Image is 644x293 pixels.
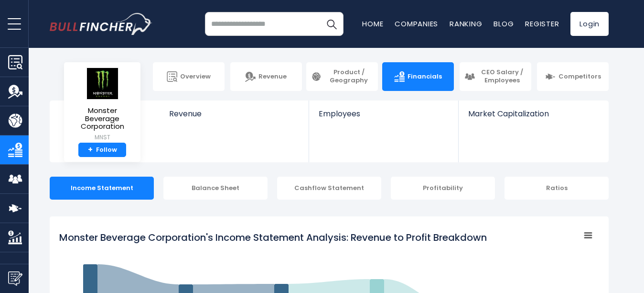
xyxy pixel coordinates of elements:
a: Home [362,19,383,29]
a: Product / Geography [306,62,378,91]
div: Profitability [391,177,495,200]
span: Employees [319,109,448,118]
a: Companies [395,19,438,29]
a: Go to homepage [50,13,152,35]
small: MNST [72,133,133,142]
span: Financials [408,73,442,81]
span: Revenue [169,109,300,118]
a: Financials [382,62,454,91]
span: CEO Salary / Employees [478,68,526,85]
a: Overview [153,62,225,91]
div: Ratios [504,177,609,200]
a: Revenue [160,101,309,135]
div: Balance Sheet [163,177,268,200]
div: Income Statement [50,177,154,200]
a: Market Capitalization [459,101,608,135]
a: CEO Salary / Employees [460,62,531,91]
span: Market Capitalization [468,109,598,118]
img: bullfincher logo [50,13,152,35]
a: Competitors [537,62,609,91]
a: Login [570,12,609,36]
a: Register [525,19,559,29]
div: Cashflow Statement [277,177,381,200]
a: Blog [494,19,514,29]
a: Ranking [450,19,482,29]
tspan: Monster Beverage Corporation's Income Statement Analysis: Revenue to Profit Breakdown [59,231,487,244]
span: Monster Beverage Corporation [72,107,133,131]
a: +Follow [78,143,126,158]
strong: + [88,146,93,154]
a: Revenue [230,62,302,91]
button: Search [320,12,343,36]
span: Competitors [558,73,601,81]
a: Monster Beverage Corporation MNST [71,67,133,143]
a: Employees [309,101,458,135]
span: Product / Geography [324,68,373,85]
span: Overview [180,73,211,81]
span: Revenue [258,73,287,81]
